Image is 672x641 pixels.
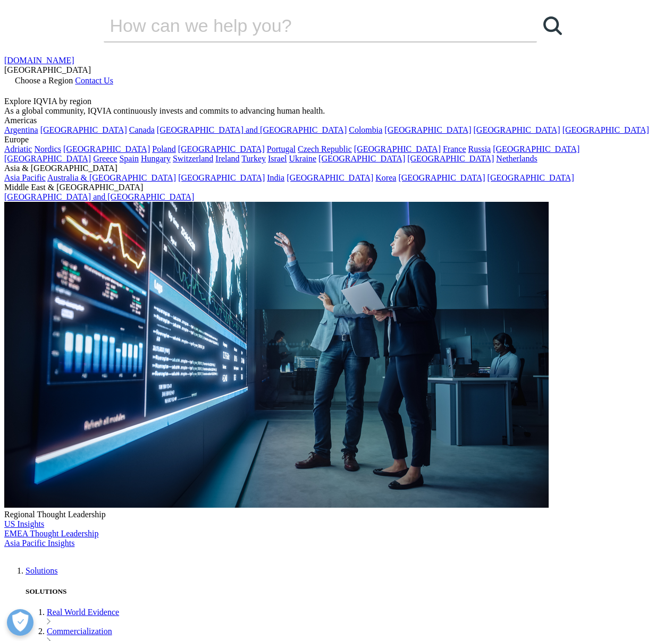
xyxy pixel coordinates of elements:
a: [GEOGRAPHIC_DATA] [178,173,265,182]
a: [GEOGRAPHIC_DATA] [474,125,560,134]
span: Choose a Region [15,76,73,85]
a: [GEOGRAPHIC_DATA] [287,173,373,182]
svg: Search [543,16,562,35]
a: [GEOGRAPHIC_DATA] [407,154,494,163]
a: [GEOGRAPHIC_DATA] and [GEOGRAPHIC_DATA] [157,125,347,134]
a: Nordics [34,144,61,153]
div: Americas [4,116,668,125]
a: [GEOGRAPHIC_DATA] [354,144,441,153]
a: Australia & [GEOGRAPHIC_DATA] [47,173,176,182]
a: Portugal [267,144,296,153]
a: [GEOGRAPHIC_DATA] [384,125,471,134]
div: Europe [4,135,668,144]
div: Regional Thought Leadership [4,510,668,519]
a: Adriatic [4,144,32,153]
a: [GEOGRAPHIC_DATA] [4,154,91,163]
a: [GEOGRAPHIC_DATA] [398,173,485,182]
a: [GEOGRAPHIC_DATA] [178,144,265,153]
a: US Insights [4,519,44,528]
div: Asia & [GEOGRAPHIC_DATA] [4,164,668,173]
a: [GEOGRAPHIC_DATA] [318,154,405,163]
a: [GEOGRAPHIC_DATA] [40,125,127,134]
img: 2093_analyzing-data-using-big-screen-display-and-laptop.png [4,202,549,508]
h5: SOLUTIONS [26,587,668,596]
a: Ukraine [289,154,317,163]
a: Suchen [537,10,569,41]
a: Hungary [141,154,171,163]
a: Spain [119,154,138,163]
a: Contact Us [75,76,113,85]
a: Turkey [241,154,266,163]
input: Suchen [104,10,507,41]
a: Colombia [349,125,382,134]
a: [GEOGRAPHIC_DATA] [562,125,649,134]
a: [GEOGRAPHIC_DATA] and [GEOGRAPHIC_DATA] [4,192,194,201]
a: France [443,144,466,153]
a: Israel [268,154,287,163]
a: Korea [375,173,396,182]
a: Commercialization [47,627,112,636]
a: Asia Pacific [4,173,46,182]
a: [GEOGRAPHIC_DATA] [488,173,574,182]
a: Czech Republic [298,144,352,153]
button: Präferenzen öffnen [7,609,33,636]
a: Canada [129,125,155,134]
div: [GEOGRAPHIC_DATA] [4,65,668,75]
a: [DOMAIN_NAME] [4,56,74,65]
a: Greece [93,154,117,163]
a: Solutions [26,566,57,575]
div: Explore IQVIA by region [4,97,668,106]
a: Real World Evidence [47,608,119,617]
a: [GEOGRAPHIC_DATA] [493,144,579,153]
a: Russia [468,144,491,153]
a: Poland [152,144,175,153]
a: Ireland [215,154,239,163]
a: Asia Pacific Insights [4,539,74,548]
a: Netherlands [496,154,537,163]
a: Switzerland [173,154,213,163]
a: [GEOGRAPHIC_DATA] [63,144,150,153]
a: Argentina [4,125,38,134]
div: As a global community, IQVIA continuously invests and commits to advancing human health. [4,106,668,116]
a: EMEA Thought Leadership [4,529,98,538]
a: India [267,173,284,182]
div: Middle East & [GEOGRAPHIC_DATA] [4,183,668,192]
